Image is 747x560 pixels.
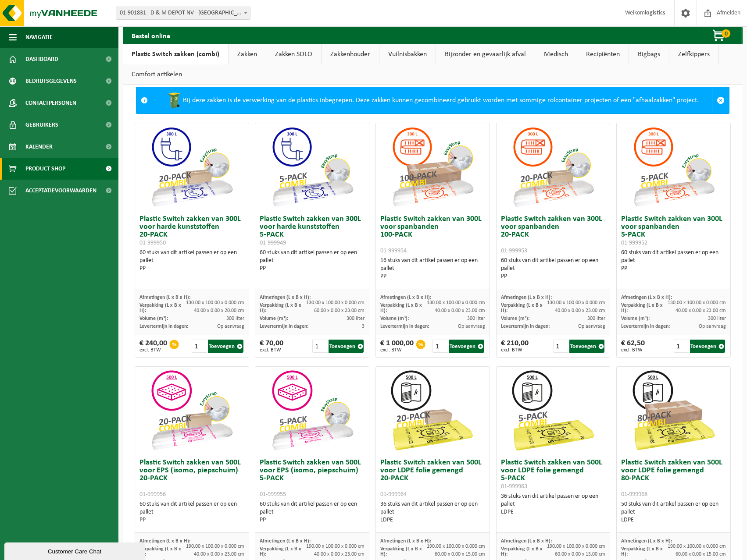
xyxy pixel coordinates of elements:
a: Plastic Switch zakken (combi) [123,44,228,64]
h3: Plastic Switch zakken van 500L voor LDPE folie gemengd 5-PACK [501,459,606,490]
a: Zakkenhouder [322,44,379,64]
a: Medisch [535,44,577,64]
div: 60 stuks van dit artikel passen er op een pallet [139,500,244,524]
div: PP [260,265,365,273]
span: excl. BTW [621,347,645,353]
input: 1 [674,340,689,353]
h3: Plastic Switch zakken van 500L voor EPS (isomo, piepschuim) 5-PACK [260,459,365,498]
span: 3 [362,324,365,329]
h3: Plastic Switch zakken van 300L voor harde kunststoffen 20-PACK [139,215,244,247]
div: PP [139,516,244,524]
span: Afmetingen (L x B x H): [139,539,190,544]
input: 1 [312,340,328,353]
div: LDPE [621,516,726,524]
span: Verpakking (L x B x H): [621,546,663,557]
span: 40.00 x 0.00 x 20.00 cm [194,308,244,313]
button: Toevoegen [690,340,726,353]
h3: Plastic Switch zakken van 500L voor LDPE folie gemengd 80-PACK [621,459,726,498]
span: Op aanvraag [578,324,605,329]
span: 300 liter [708,316,726,321]
div: LDPE [380,516,485,524]
span: Levertermijn in dagen: [621,324,670,329]
div: 60 stuks van dit artikel passen er op een pallet [621,249,726,273]
div: PP [380,273,485,280]
span: Volume (m³): [380,316,409,321]
span: Verpakking (L x B x H): [380,303,422,313]
span: Navigatie [25,26,53,48]
span: 40.00 x 0.00 x 23.00 cm [435,308,485,313]
input: 1 [553,340,568,353]
h3: Plastic Switch zakken van 500L voor LDPE folie gemengd 20-PACK [380,459,485,498]
div: € 240,00 [139,340,167,353]
span: 130.00 x 100.00 x 0.000 cm [547,300,605,305]
span: 01-999964 [380,491,407,498]
img: 01-999952 [630,123,718,211]
a: Vuilnisbakken [379,44,436,64]
span: Afmetingen (L x B x H): [501,539,552,544]
button: Toevoegen [208,340,243,353]
div: LDPE [501,508,606,516]
span: 190.00 x 100.00 x 0.000 cm [427,544,485,549]
span: 01-999956 [139,491,166,498]
span: Afmetingen (L x B x H): [621,539,672,544]
span: excl. BTW [139,347,167,353]
div: 60 stuks van dit artikel passen er op een pallet [260,249,365,273]
span: 190.00 x 100.00 x 0.000 cm [547,544,605,549]
div: 36 stuks van dit artikel passen er op een pallet [380,500,485,524]
span: 300 liter [347,316,365,321]
span: Volume (m³): [260,316,288,321]
img: 01-999956 [148,367,236,454]
h3: Plastic Switch zakken van 300L voor spanbanden 5-PACK [621,215,726,247]
div: 60 stuks van dit artikel passen er op een pallet [139,249,244,273]
span: Levertermijn in dagen: [139,324,188,329]
span: Op aanvraag [458,324,485,329]
div: 60 stuks van dit artikel passen er op een pallet [260,500,365,524]
span: Product Shop [25,158,65,180]
span: 300 liter [226,316,244,321]
span: excl. BTW [260,347,283,353]
span: 130.00 x 100.00 x 0.000 cm [186,300,244,305]
span: Gebruikers [25,114,58,136]
span: Verpakking (L x B x H): [139,303,181,313]
div: PP [621,265,726,273]
span: 01-999963 [501,483,527,490]
span: Verpakking (L x B x H): [621,303,663,313]
span: Volume (m³): [139,316,168,321]
span: Afmetingen (L x B x H): [501,295,552,300]
span: 40.00 x 0.00 x 23.00 cm [314,552,365,557]
h3: Plastic Switch zakken van 300L voor spanbanden 100-PACK [380,215,485,255]
button: 0 [698,27,742,44]
span: Verpakking (L x B x H): [260,303,301,313]
img: WB-0240-HPE-GN-50.png [165,92,183,109]
span: Acceptatievoorwaarden [25,180,97,202]
h2: Bestel online [123,27,179,44]
iframe: chat widget [4,541,147,560]
span: Verpakking (L x B x H): [501,546,543,557]
a: Sluit melding [712,87,729,113]
span: Verpakking (L x B x H): [139,546,181,557]
span: Levertermijn in dagen: [260,324,308,329]
span: Afmetingen (L x B x H): [260,539,311,544]
span: 300 liter [587,316,605,321]
span: Afmetingen (L x B x H): [260,295,311,300]
a: Bigbags [629,44,669,64]
span: Dashboard [25,48,58,70]
span: 01-999949 [260,240,286,246]
a: Recipiënten [577,44,629,64]
div: 60 stuks van dit artikel passen er op een pallet [501,257,606,280]
span: Op aanvraag [217,324,244,329]
span: Levertermijn in dagen: [380,324,429,329]
span: 60.00 x 0.00 x 15.00 cm [435,552,485,557]
img: 01-999968 [630,367,718,454]
div: 36 stuks van dit artikel passen er op een pallet [501,493,606,516]
span: 190.00 x 100.00 x 0.000 cm [306,544,365,549]
span: Verpakking (L x B x H): [501,303,543,313]
span: 60.00 x 0.00 x 23.00 cm [314,308,365,313]
img: 01-999954 [389,123,476,211]
button: Toevoegen [449,340,484,353]
span: Verpakking (L x B x H): [380,546,422,557]
button: Toevoegen [329,340,364,353]
span: Afmetingen (L x B x H): [139,295,190,300]
a: Zakken SOLO [266,44,321,64]
span: 40.00 x 0.00 x 23.00 cm [676,308,726,313]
